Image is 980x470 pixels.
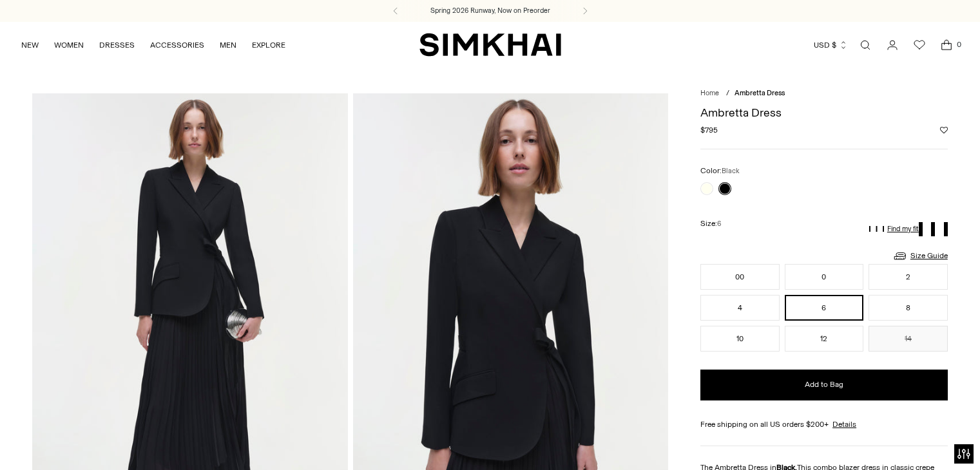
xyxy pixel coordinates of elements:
[785,326,864,352] button: 12
[869,326,948,352] button: 14
[785,264,864,290] button: 0
[814,31,848,59] button: USD $
[892,248,948,264] a: Size Guide
[735,89,785,97] span: Ambretta Dress
[21,31,39,59] a: NEW
[907,32,932,58] a: Wishlist
[717,220,721,228] span: 6
[879,32,905,58] a: Go to the account page
[419,32,561,57] a: SIMKHAI
[150,31,204,59] a: ACCESSORIES
[700,218,721,230] label: Size:
[252,31,285,59] a: EXPLORE
[99,31,135,59] a: DRESSES
[722,167,740,175] span: Black
[805,379,843,390] span: Add to Bag
[852,32,878,58] a: Open search modal
[726,88,729,99] div: /
[700,107,948,118] h1: Ambretta Dress
[54,31,84,59] a: WOMEN
[700,326,780,352] button: 10
[934,32,959,58] a: Open cart modal
[700,124,718,136] span: $795
[953,39,965,50] span: 0
[700,88,948,99] nav: breadcrumbs
[700,264,780,290] button: 00
[220,31,236,59] a: MEN
[700,89,719,97] a: Home
[869,295,948,321] button: 8
[785,295,864,321] button: 6
[832,418,856,430] a: Details
[700,370,948,400] button: Add to Bag
[869,264,948,290] button: 2
[940,126,948,134] button: Add to Wishlist
[700,295,780,321] button: 4
[700,418,948,430] div: Free shipping on all US orders $200+
[700,165,740,177] label: Color:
